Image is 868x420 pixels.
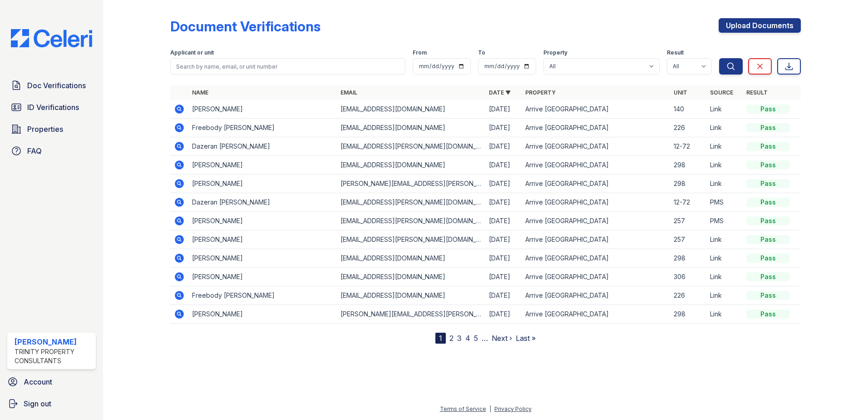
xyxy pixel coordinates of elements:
a: 5 [474,334,478,343]
td: Arrive [GEOGRAPHIC_DATA] [522,119,670,137]
td: [PERSON_NAME][EMAIL_ADDRESS][PERSON_NAME][DOMAIN_NAME] [337,305,485,324]
td: [DATE] [485,268,522,286]
td: [PERSON_NAME] [188,100,337,119]
div: 1 [435,333,446,344]
span: FAQ [27,145,42,156]
td: Arrive [GEOGRAPHIC_DATA] [522,268,670,286]
td: Arrive [GEOGRAPHIC_DATA] [522,230,670,249]
td: [DATE] [485,286,522,305]
td: 257 [670,230,706,249]
img: CE_Logo_Blue-a8612792a0a2168367f1c8372b55b34899dd931a85d93a1a3d3e32e68fde9ad4.png [4,29,99,47]
td: Arrive [GEOGRAPHIC_DATA] [522,137,670,156]
td: Arrive [GEOGRAPHIC_DATA] [522,249,670,268]
label: Property [543,49,567,56]
div: Pass [746,254,790,263]
div: Pass [746,216,790,225]
a: ID Verifications [7,98,96,116]
a: Doc Verifications [7,76,96,95]
td: PMS [706,212,743,230]
td: [DATE] [485,137,522,156]
td: Arrive [GEOGRAPHIC_DATA] [522,156,670,175]
td: [PERSON_NAME] [188,175,337,193]
td: Freebody [PERSON_NAME] [188,119,337,137]
td: Link [706,286,743,305]
td: Dazeran [PERSON_NAME] [188,193,337,212]
label: Applicant or unit [170,49,214,56]
a: Email [340,89,357,96]
td: [DATE] [485,305,522,324]
div: Pass [746,123,790,132]
a: Unit [674,89,687,96]
a: Account [4,373,99,391]
td: Arrive [GEOGRAPHIC_DATA] [522,100,670,119]
a: Property [525,89,556,96]
a: 2 [449,334,454,343]
label: To [478,49,485,56]
td: Link [706,230,743,249]
a: Last » [516,334,536,343]
div: Pass [746,179,790,188]
a: Upload Documents [719,18,801,33]
div: Pass [746,198,790,207]
td: Freebody [PERSON_NAME] [188,286,337,305]
td: [DATE] [485,100,522,119]
td: [EMAIL_ADDRESS][DOMAIN_NAME] [337,100,485,119]
a: 3 [457,334,462,343]
td: [DATE] [485,156,522,175]
td: 298 [670,175,706,193]
td: [EMAIL_ADDRESS][DOMAIN_NAME] [337,249,485,268]
td: [PERSON_NAME] [188,305,337,324]
div: Pass [746,272,790,281]
td: Link [706,100,743,119]
div: Document Verifications [170,18,321,35]
td: [EMAIL_ADDRESS][DOMAIN_NAME] [337,156,485,175]
td: [DATE] [485,230,522,249]
a: Date ▼ [489,89,511,96]
td: [EMAIL_ADDRESS][DOMAIN_NAME] [337,119,485,137]
span: Sign out [24,398,51,409]
a: 4 [465,334,470,343]
td: 226 [670,119,706,137]
td: [DATE] [485,193,522,212]
td: 12-72 [670,137,706,156]
td: [EMAIL_ADDRESS][PERSON_NAME][DOMAIN_NAME] [337,230,485,249]
span: … [482,333,488,344]
td: [PERSON_NAME] [188,212,337,230]
span: ID Verifications [27,102,79,113]
div: | [489,405,491,412]
input: Search by name, email, or unit number [170,58,405,75]
td: Arrive [GEOGRAPHIC_DATA] [522,286,670,305]
a: Next › [492,334,512,343]
td: Link [706,305,743,324]
div: Trinity Property Consultants [15,347,92,365]
td: Link [706,249,743,268]
td: 257 [670,212,706,230]
label: Result [667,49,684,56]
td: Arrive [GEOGRAPHIC_DATA] [522,212,670,230]
td: [DATE] [485,175,522,193]
td: Link [706,119,743,137]
td: 298 [670,156,706,175]
td: [PERSON_NAME] [188,156,337,175]
td: Arrive [GEOGRAPHIC_DATA] [522,193,670,212]
td: [EMAIL_ADDRESS][DOMAIN_NAME] [337,286,485,305]
div: Pass [746,291,790,300]
div: Pass [746,142,790,151]
td: [DATE] [485,212,522,230]
td: 298 [670,305,706,324]
span: Properties [27,124,63,135]
a: Terms of Service [440,405,486,412]
td: [EMAIL_ADDRESS][PERSON_NAME][DOMAIN_NAME] [337,212,485,230]
a: Sign out [4,395,99,413]
td: [EMAIL_ADDRESS][PERSON_NAME][DOMAIN_NAME] [337,137,485,156]
td: Link [706,268,743,286]
td: [EMAIL_ADDRESS][PERSON_NAME][DOMAIN_NAME] [337,193,485,212]
td: 12-72 [670,193,706,212]
div: Pass [746,235,790,244]
td: [PERSON_NAME][EMAIL_ADDRESS][PERSON_NAME][DOMAIN_NAME] [337,175,485,193]
span: Account [24,376,52,387]
td: [DATE] [485,249,522,268]
td: Link [706,175,743,193]
span: Doc Verifications [27,80,86,91]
